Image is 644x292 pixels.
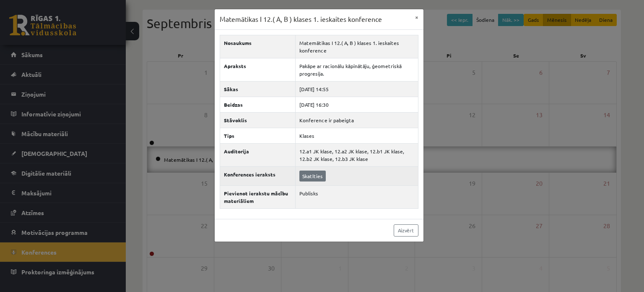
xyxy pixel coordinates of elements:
[296,128,418,143] td: Klases
[220,143,296,166] th: Auditorija
[220,97,296,112] th: Beidzas
[220,185,296,208] th: Pievienot ierakstu mācību materiāliem
[296,58,418,81] td: Pakāpe ar racionālu kāpinātāju, ģeometriskā progresija.
[394,224,418,237] a: Aizvērt
[220,128,296,143] th: Tips
[220,81,296,97] th: Sākas
[220,58,296,81] th: Apraksts
[296,143,418,166] td: 12.a1 JK klase, 12.a2 JK klase, 12.b1 JK klase, 12.b2 JK klase, 12.b3 JK klase
[220,166,296,185] th: Konferences ieraksts
[296,97,418,112] td: [DATE] 16:30
[296,81,418,97] td: [DATE] 14:55
[220,35,296,58] th: Nosaukums
[220,14,382,24] h3: Matemātikas I 12.( A, B ) klases 1. ieskaites konference
[296,35,418,58] td: Matemātikas I 12.( A, B ) klases 1. ieskaites konference
[299,171,326,182] a: Skatīties
[296,185,418,208] td: Publisks
[296,112,418,128] td: Konference ir pabeigta
[410,9,423,25] button: ×
[220,112,296,128] th: Stāvoklis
